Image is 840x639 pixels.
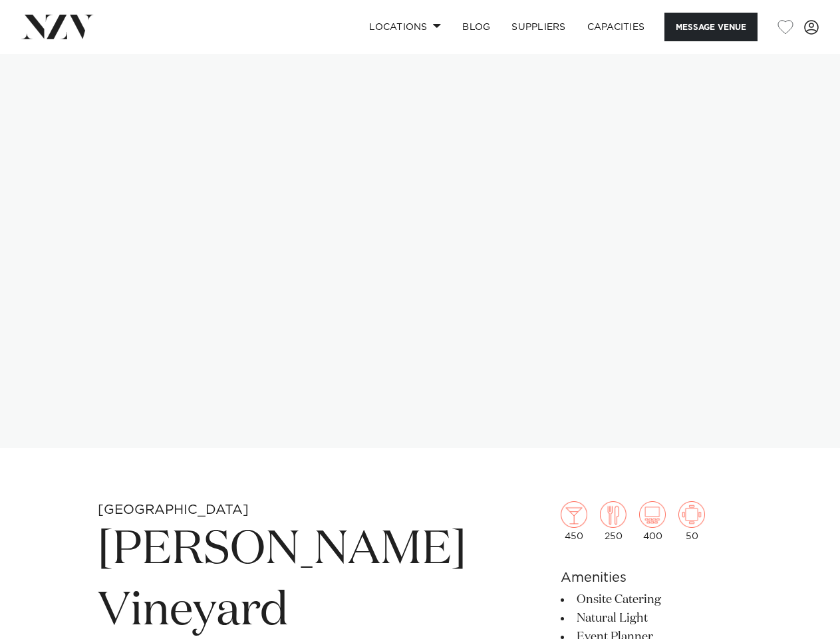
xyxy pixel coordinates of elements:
[600,501,627,541] div: 250
[561,590,742,609] li: Onsite Catering
[561,568,742,588] h6: Amenities
[664,13,758,41] button: Message Venue
[678,501,705,541] div: 50
[501,13,576,41] a: SUPPLIERS
[561,501,587,541] div: 450
[98,503,249,517] small: [GEOGRAPHIC_DATA]
[561,609,742,628] li: Natural Light
[358,13,452,41] a: Locations
[561,501,587,528] img: cocktail.png
[21,15,94,39] img: nzv-logo.png
[577,13,656,41] a: Capacities
[678,501,705,528] img: meeting.png
[639,501,666,528] img: theatre.png
[452,13,501,41] a: BLOG
[639,501,666,541] div: 400
[600,501,627,528] img: dining.png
